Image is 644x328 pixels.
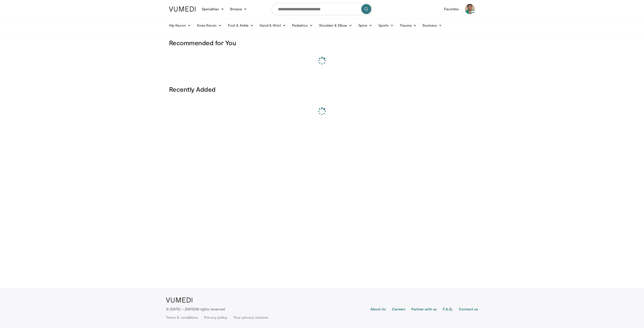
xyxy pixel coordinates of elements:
a: Trauma [397,20,420,30]
a: Spine [355,20,375,30]
input: Search topics, interventions [272,3,372,15]
a: Partner with us [411,307,437,313]
a: Sports [375,20,397,30]
a: Knee Recon [194,20,225,30]
a: F.A.Q. [443,307,453,313]
a: Your privacy choices [233,315,268,320]
a: Careers [392,307,405,313]
a: Hand & Wrist [257,20,289,30]
a: Shoulder & Elbow [316,20,355,30]
a: Pediatrics [289,20,316,30]
img: Avatar [465,4,475,14]
a: About Us [370,307,386,313]
img: VuMedi Logo [169,7,196,12]
a: Contact us [459,307,478,313]
a: Foot & Ankle [225,20,257,30]
img: VuMedi Logo [166,298,192,303]
p: © [DATE] – [DATE] [166,307,225,312]
a: Privacy policy [204,315,227,320]
a: Business [420,20,445,30]
h3: Recently Added [169,85,475,93]
a: Terms & conditions [166,315,198,320]
h3: Recommended for You [169,39,475,47]
a: Favorites [441,4,462,14]
a: Browse [227,4,250,14]
span: All rights reserved [195,307,225,311]
a: Specialties [199,4,227,14]
a: Hip Recon [166,20,194,30]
